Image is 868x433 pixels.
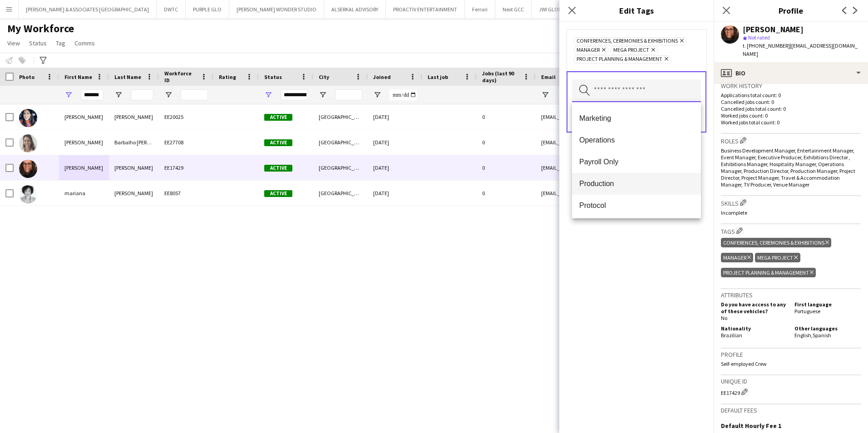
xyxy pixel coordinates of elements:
[721,332,742,339] span: Brazilian
[264,74,282,80] span: Status
[368,181,422,206] div: [DATE]
[721,105,861,112] p: Cancelled jobs total count: 0
[19,185,37,203] img: mariana santiago Bordallo
[743,25,804,34] div: [PERSON_NAME]
[19,160,37,178] img: Mariana Duque
[109,155,159,180] div: [PERSON_NAME]
[71,37,99,49] a: Comms
[536,130,717,155] div: [EMAIL_ADDRESS][DOMAIN_NAME]
[4,37,24,49] a: View
[313,181,368,206] div: [GEOGRAPHIC_DATA]
[536,181,717,206] div: [EMAIL_ADDRESS][DOMAIN_NAME]
[59,130,109,155] div: [PERSON_NAME]
[7,22,74,35] span: My Workforce
[313,155,368,180] div: [GEOGRAPHIC_DATA]
[721,422,781,430] h3: Default Hourly Fee 1
[794,332,813,339] span: English ,
[721,136,861,145] h3: Roles
[19,74,35,80] span: Photo
[477,155,536,180] div: 0
[541,91,549,99] button: Open Filter Menu
[386,0,465,18] button: PROACTIV ENTERTAINMENT
[181,89,208,100] input: Workforce ID Filter Input
[721,112,861,119] p: Worked jobs count: 0
[159,104,213,129] div: EE20025
[743,42,790,49] span: t. [PHONE_NUMBER]
[368,104,422,129] div: [DATE]
[613,47,649,54] span: Mega Project
[109,181,159,206] div: [PERSON_NAME]
[19,0,157,18] button: [PERSON_NAME] & ASSOCIATES [GEOGRAPHIC_DATA]
[390,89,417,100] input: Joined Filter Input
[721,82,861,90] h3: Work history
[577,38,678,45] span: Conferences, Ceremonies & Exhibitions
[755,253,800,262] div: Mega Project
[109,130,159,155] div: Barbalho [PERSON_NAME]
[38,55,49,66] app-action-btn: Advanced filters
[721,98,861,105] p: Cancelled jobs count: 0
[579,114,694,123] span: Marketing
[721,226,861,236] h3: Tags
[264,114,292,121] span: Active
[714,62,868,84] div: Bio
[477,130,536,155] div: 0
[368,155,422,180] div: [DATE]
[19,109,37,127] img: Mariana Arcos
[428,74,448,80] span: Last job
[324,0,386,18] button: ALSERKAL ADVISORY
[7,39,20,47] span: View
[368,130,422,155] div: [DATE]
[64,74,92,80] span: First Name
[59,155,109,180] div: [PERSON_NAME]
[721,119,861,126] p: Worked jobs total count: 0
[721,92,861,98] p: Applications total count: 0
[319,74,329,80] span: City
[721,147,855,188] span: Business Development Manager, Entertainment Manager, Event Manager, Executive Producer, Exhibitio...
[477,104,536,129] div: 0
[81,89,104,100] input: First Name Filter Input
[264,165,292,172] span: Active
[157,0,186,18] button: DWTC
[721,406,861,414] h3: Default fees
[159,130,213,155] div: EE27708
[159,155,213,180] div: EE17429
[159,181,213,206] div: EE8057
[721,360,861,367] p: Self-employed Crew
[794,301,861,308] h5: First language
[813,332,831,339] span: Spanish
[579,179,694,188] span: Production
[186,0,229,18] button: PURPLE GLO
[373,74,391,80] span: Joined
[114,91,123,99] button: Open Filter Menu
[25,37,50,49] a: Status
[721,253,753,262] div: Manager
[59,181,109,206] div: mariana
[335,89,362,100] input: City Filter Input
[29,39,47,47] span: Status
[714,5,868,16] h3: Profile
[559,5,714,16] h3: Edit Tags
[541,74,556,80] span: Email
[721,301,787,315] h5: Do you have access to any of these vehicles?
[721,238,831,247] div: Conferences, Ceremonies & Exhibitions
[114,74,141,80] span: Last Name
[373,91,381,99] button: Open Filter Menu
[579,157,694,166] span: Payroll Only
[264,190,292,197] span: Active
[219,74,236,80] span: Rating
[748,34,770,41] span: Not rated
[532,0,575,18] button: JWI GLOBAL
[313,104,368,129] div: [GEOGRAPHIC_DATA]
[577,47,600,54] span: Manager
[131,89,153,100] input: Last Name Filter Input
[56,39,65,47] span: Tag
[313,130,368,155] div: [GEOGRAPHIC_DATA]
[264,91,272,99] button: Open Filter Menu
[74,39,95,47] span: Comms
[579,136,694,144] span: Operations
[229,0,324,18] button: [PERSON_NAME] WONDER STUDIO
[721,209,861,216] p: Incomplete
[319,91,327,99] button: Open Filter Menu
[721,325,787,332] h5: Nationality
[264,139,292,146] span: Active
